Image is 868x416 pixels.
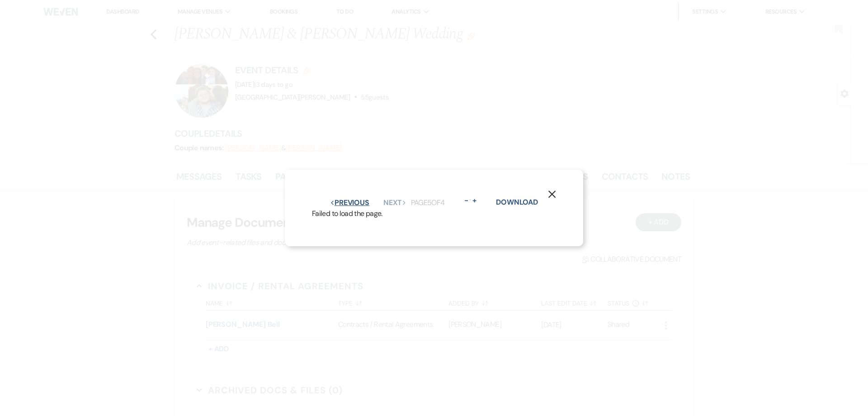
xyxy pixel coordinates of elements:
[471,197,478,204] button: +
[462,197,470,204] button: -
[496,197,538,207] a: Download
[411,197,445,209] p: Page 5 of 4
[383,199,407,206] button: Next
[312,208,556,219] div: Failed to load the page.
[330,199,369,206] button: Previous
